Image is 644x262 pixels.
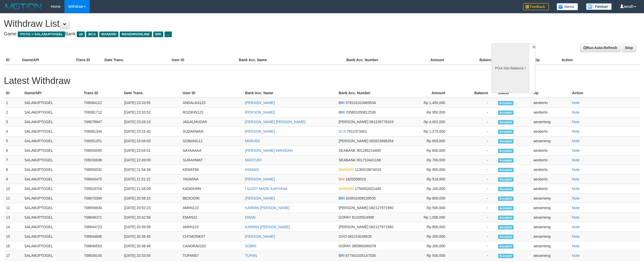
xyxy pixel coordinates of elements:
[4,31,424,37] h4: Game: Bank:
[498,216,513,220] span: Accepted
[339,129,346,133] span: BCA
[572,196,580,200] a: Note
[4,117,22,127] td: 3
[102,55,169,65] th: Date Trans.
[4,174,22,184] td: 9
[531,146,570,155] td: aeoberto
[496,88,532,98] th: Status
[4,184,22,194] td: 10
[181,136,243,146] td: GOBANG12
[122,232,181,241] td: [DATE] 20:39:45
[22,108,82,117] td: SALAMJPTOGEL
[22,88,82,98] th: Game/API
[22,117,82,127] td: SALAMJPTOGEL
[498,139,513,144] span: Accepted
[453,232,496,241] td: -
[498,187,513,191] span: Accepted
[399,174,453,184] td: Rp 518,000
[82,117,122,127] td: 709078947
[572,187,580,191] a: Note
[22,136,82,146] td: SALAMJPTOGEL
[245,253,257,258] a: TUPAN
[399,213,453,222] td: Rp 1,000,000
[170,55,237,65] th: User ID
[531,155,570,165] td: aeoberto
[122,165,181,174] td: [DATE] 21:54:26
[453,174,496,184] td: -
[4,98,22,108] td: 1
[181,251,243,260] td: TUPAN57
[453,127,496,136] td: -
[4,222,22,232] td: 14
[337,88,399,98] th: Bank Acc. Number
[572,225,580,229] a: Note
[22,146,82,155] td: SALAMJPTOGEL
[399,155,453,165] td: Rp 700,000
[120,31,152,37] span: MANDIRIONLINE
[122,98,181,108] td: [DATE] 23:33:55
[453,136,496,146] td: -
[399,165,453,174] td: Rp 900,000
[22,203,82,213] td: SALAMJPTOGEL
[399,117,453,127] td: Rp 4,002,000
[153,31,163,37] span: BRI
[22,213,82,222] td: SALAMJPTOGEL
[531,127,570,136] td: aeoberto
[572,215,580,219] a: Note
[237,55,344,65] th: Bank Acc. Name
[369,120,393,124] span: 081226776319
[4,165,22,174] td: 8
[181,184,243,194] td: KADEK999
[399,222,453,232] td: Rp 800,000
[77,31,85,37] span: all
[453,88,496,98] th: Balance
[22,98,82,108] td: SALAMJPTOGEL
[181,146,243,155] td: SAYAAAAA
[181,194,243,203] td: BEDOD90
[4,88,22,98] th: ID
[531,203,570,213] td: aeoameng
[122,174,181,184] td: [DATE] 21:51:22
[399,194,453,203] td: Rp 800,000
[398,55,452,65] th: Amount
[352,215,374,219] span: 81325924998
[572,253,580,258] a: Note
[399,203,453,213] td: Rp 500,000
[4,232,22,241] td: 15
[122,127,181,136] td: [DATE] 23:15:40
[339,253,345,258] span: BRI
[498,196,513,201] span: Accepted
[122,146,181,155] td: [DATE] 23:04:01
[531,213,570,222] td: aeoameng
[122,241,181,251] td: [DATE] 20:36:49
[586,3,612,10] img: panduan.png
[181,88,243,98] th: User ID
[82,194,122,203] td: 708870390
[99,31,118,37] span: MANDIRI
[245,196,275,200] a: [PERSON_NAME]
[531,117,570,127] td: aeoameng
[82,174,122,184] td: 708943475
[453,165,496,174] td: -
[346,101,376,105] span: 578101010865534
[572,168,580,172] a: Note
[243,88,337,98] th: Bank Acc. Name
[452,55,501,65] th: Balance
[531,241,570,251] td: aeoameng
[369,225,393,229] span: 082127971560
[122,194,181,203] td: [DATE] 20:58:15
[453,146,496,155] td: -
[122,184,181,194] td: [DATE] 21:34:09
[245,158,262,162] a: MADYUDI
[4,108,22,117] td: 2
[355,187,381,191] span: 1750002621448
[181,108,243,117] td: ROZIKIN123
[399,241,453,251] td: Rp 200,000
[572,148,580,153] a: Note
[453,155,496,165] td: -
[22,127,82,136] td: SALAMJPTOGEL
[4,146,22,155] td: 6
[572,206,580,210] a: Note
[82,98,122,108] td: 709084122
[4,213,22,222] td: 13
